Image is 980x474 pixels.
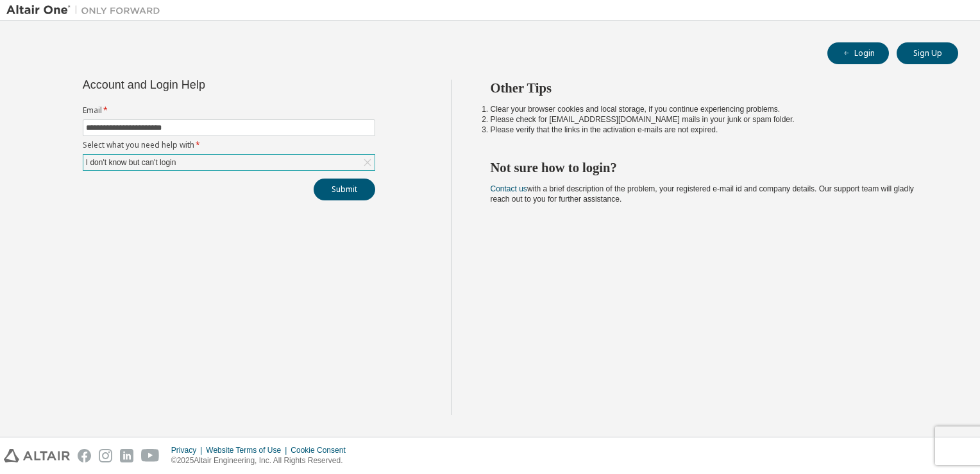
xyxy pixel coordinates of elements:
[491,104,936,114] li: Clear your browser cookies and local storage, if you continue experiencing problems.
[171,455,353,466] p: © 2025 Altair Engineering, Inc. All Rights Reserved.
[827,42,889,64] button: Login
[491,80,936,96] h2: Other Tips
[491,114,936,125] li: Please check for [EMAIL_ADDRESS][DOMAIN_NAME] mails in your junk or spam folder.
[4,449,70,462] img: altair_logo.svg
[83,105,375,116] label: Email
[491,159,936,176] h2: Not sure how to login?
[897,42,958,64] button: Sign Up
[291,445,353,455] div: Cookie Consent
[83,80,317,90] div: Account and Login Help
[83,140,375,150] label: Select what you need help with
[6,4,167,17] img: Altair One
[83,155,375,170] div: I don't know but can't login
[491,184,527,193] a: Contact us
[491,125,936,135] li: Please verify that the links in the activation e-mails are not expired.
[84,155,178,170] div: I don't know but can't login
[491,184,914,204] span: with a brief description of the problem, your registered e-mail id and company details. Our suppo...
[206,445,291,455] div: Website Terms of Use
[141,449,160,462] img: youtube.svg
[120,449,133,462] img: linkedin.svg
[99,449,112,462] img: instagram.svg
[314,179,375,200] button: Submit
[78,449,91,462] img: facebook.svg
[171,445,206,455] div: Privacy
